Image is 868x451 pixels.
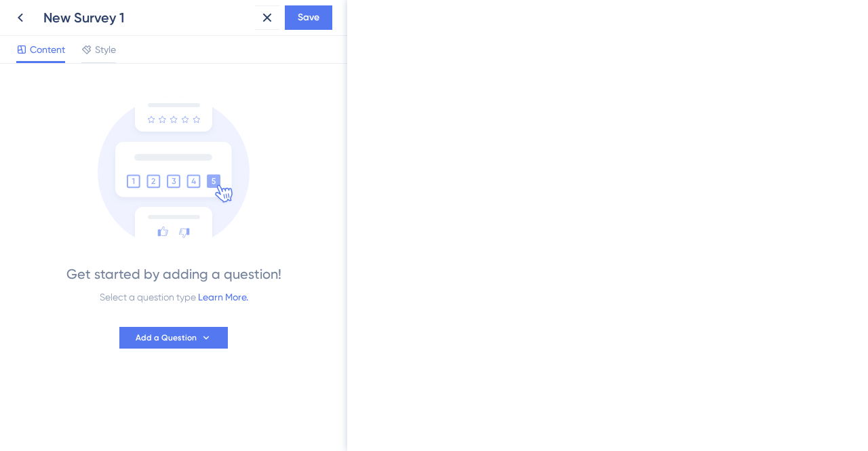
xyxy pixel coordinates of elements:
span: Save [298,9,319,26]
div: New Survey 1 [43,8,250,27]
span: Add a Question [136,332,197,343]
span: Content [30,41,65,58]
button: Save [285,5,332,30]
img: empty-step-icon [98,96,250,248]
a: Learn More. [198,292,248,302]
div: Select a question type [100,289,248,305]
button: Add a Question [119,327,228,349]
span: Style [95,41,116,58]
div: Get started by adding a question! [66,264,281,283]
